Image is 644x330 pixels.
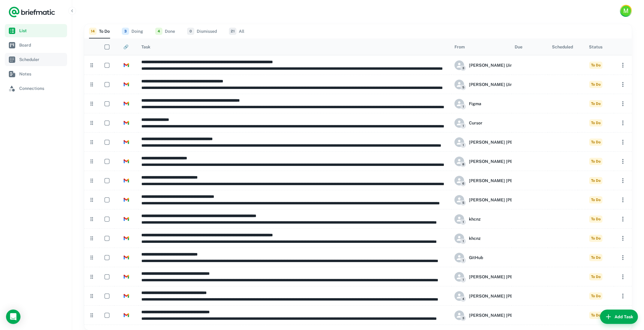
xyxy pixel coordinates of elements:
[469,254,483,261] h6: GitHub
[124,139,129,145] img: https://app.briefmatic.com/assets/integrations/gmail.png
[8,6,55,18] a: Logo
[589,81,602,88] span: To Do
[454,234,481,243] div: khcnz
[454,157,553,166] div: Robert Mark (Jira)
[552,44,573,49] div: Scheduled
[589,292,602,300] span: To Do
[469,139,553,145] h6: [PERSON_NAME] [PERSON_NAME] (Jira)
[19,71,65,77] span: Notes
[454,99,481,108] div: Figma
[469,120,482,126] h6: Cursor
[461,316,466,321] span: 3
[454,137,553,147] div: Robert Mark (Jira)
[621,6,631,16] div: M
[454,291,553,301] div: Robert Mark (Jira)
[469,235,481,242] h6: khcnz
[5,82,67,95] a: Connections
[589,44,602,49] div: Status
[589,196,602,203] span: To Do
[515,44,522,49] div: Due
[124,178,129,183] img: https://app.briefmatic.com/assets/integrations/gmail.png
[124,120,129,126] img: https://app.briefmatic.com/assets/integrations/gmail.png
[19,42,65,48] span: Board
[454,80,516,89] div: Karl Chaffey (Jira)
[124,197,129,203] img: https://app.briefmatic.com/assets/integrations/gmail.png
[454,195,553,205] div: Robert Mark (Jira)
[461,123,466,129] span: 1
[5,38,67,52] a: Board
[155,24,175,38] button: Done
[124,236,129,241] img: https://app.briefmatic.com/assets/integrations/gmail.png
[124,101,129,106] img: https://app.briefmatic.com/assets/integrations/gmail.png
[89,28,97,35] span: 14
[461,277,466,283] span: 1
[620,5,632,17] button: Account button
[589,254,602,261] span: To Do
[461,85,466,90] span: 5
[187,24,217,38] button: Dismissed
[589,119,602,127] span: To Do
[461,258,466,263] span: 1
[469,177,553,184] h6: [PERSON_NAME] [PERSON_NAME] (Jira)
[469,197,553,203] h6: [PERSON_NAME] [PERSON_NAME] (Jira)
[461,66,466,71] span: 3
[124,159,129,164] img: https://app.briefmatic.com/assets/integrations/gmail.png
[124,63,129,68] img: https://app.briefmatic.com/assets/integrations/gmail.png
[589,215,602,223] span: To Do
[454,272,553,282] div: Robert Mark (Jira)
[589,177,602,184] span: To Do
[19,85,65,92] span: Connections
[589,62,602,69] span: To Do
[469,158,553,165] h6: [PERSON_NAME] [PERSON_NAME] (Jira)
[124,274,129,280] img: https://app.briefmatic.com/assets/integrations/gmail.png
[454,44,465,49] div: From
[187,28,194,35] span: 0
[141,44,150,49] div: Task
[454,214,481,224] div: khcnz
[124,216,129,222] img: https://app.briefmatic.com/assets/integrations/gmail.png
[229,24,244,38] button: All
[600,310,638,324] button: Add Task
[461,219,466,225] span: 1
[469,312,553,319] h6: [PERSON_NAME] [PERSON_NAME] (Jira)
[454,60,516,70] div: Karl Chaffey (Jira)
[461,296,466,302] span: 4
[461,162,466,167] span: 8
[469,293,553,299] h6: [PERSON_NAME] [PERSON_NAME] (Jira)
[469,216,481,222] h6: khcnz
[461,181,466,186] span: 6
[454,310,553,320] div: Robert Mark (Jira)
[6,310,20,324] div: Load Chat
[469,100,481,107] h6: Figma
[124,255,129,260] img: https://app.briefmatic.com/assets/integrations/gmail.png
[469,81,516,88] h6: [PERSON_NAME] (Jira)
[589,273,602,280] span: To Do
[454,176,553,185] div: Robert Mark (Jira)
[461,239,466,244] span: 1
[589,312,602,319] span: To Do
[589,235,602,242] span: To Do
[589,158,602,165] span: To Do
[19,56,65,63] span: Scheduler
[461,200,466,206] span: 5
[155,28,162,35] span: 4
[461,142,466,148] span: 1
[454,118,482,128] div: Cursor
[589,100,602,107] span: To Do
[124,313,129,318] img: https://app.briefmatic.com/assets/integrations/gmail.png
[469,273,553,280] h6: [PERSON_NAME] [PERSON_NAME] (Jira)
[454,253,483,262] div: GitHub
[469,62,516,69] h6: [PERSON_NAME] (Jira)
[122,24,143,38] button: Doing
[122,28,129,35] span: 3
[5,24,67,37] a: List
[589,139,602,146] span: To Do
[5,53,67,66] a: Scheduler
[124,44,129,49] div: 🔗
[229,28,236,35] span: 21
[89,24,110,38] button: To Do
[124,82,129,87] img: https://app.briefmatic.com/assets/integrations/gmail.png
[5,67,67,81] a: Notes
[124,293,129,299] img: https://app.briefmatic.com/assets/integrations/gmail.png
[19,27,65,34] span: List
